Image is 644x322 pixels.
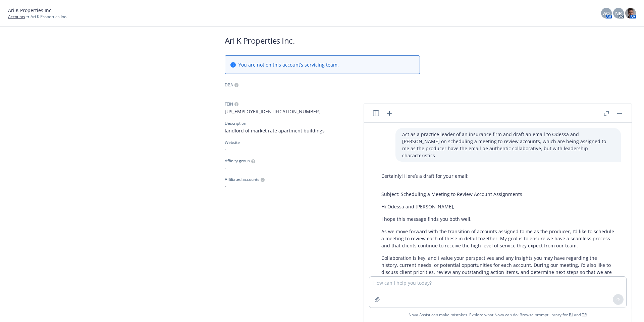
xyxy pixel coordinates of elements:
p: Subject: Scheduling a Meeting to Review Account Assignments [381,191,614,198]
a: TR [582,312,587,318]
p: Hi Odessa and [PERSON_NAME], [381,203,614,210]
div: DBA [225,82,233,88]
span: You are not on this account’s servicing team. [238,61,339,68]
p: Act as a practice leader of an insurance firm and draft an email to Odessa and [PERSON_NAME] on s... [402,131,614,159]
a: Accounts [8,14,25,20]
span: NR [615,10,622,17]
span: - [225,164,420,171]
span: [US_EMPLOYER_IDENTIFICATION_NUMBER] [225,108,420,115]
div: FEIN [225,101,233,107]
p: I hope this message finds you both well. [381,215,614,223]
span: AO [603,10,610,17]
div: - [225,146,420,153]
div: Description [225,120,246,126]
span: Ari K Properties Inc. [8,7,53,14]
span: landlord of market rate apartment buildings [225,127,420,134]
span: Ari K Properties Inc. [31,14,67,20]
img: photo [625,8,636,18]
div: Website [225,139,420,146]
p: As we move forward with the transition of accounts assigned to me as the producer, I’d like to sc... [381,228,614,249]
p: Certainly! Here’s a draft for your email: [381,172,614,179]
h1: Ari K Properties Inc. [225,35,420,46]
span: Nova Assist can make mistakes. Explore what Nova can do: Browse prompt library for and [367,308,629,322]
span: Affiliated accounts [225,176,259,183]
p: Collaboration is key, and I value your perspectives and any insights you may have regarding the h... [381,254,614,283]
span: Affinity group [225,158,250,164]
span: - [225,183,420,190]
span: - [225,89,420,96]
a: BI [569,312,573,318]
